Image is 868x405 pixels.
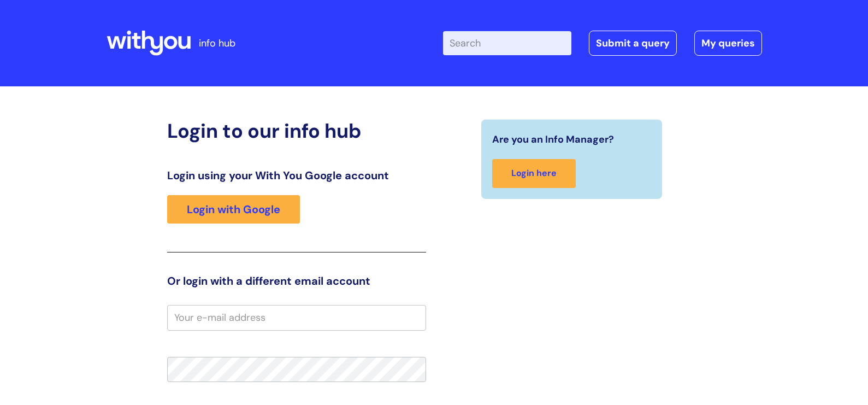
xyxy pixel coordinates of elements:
a: Login here [492,159,576,188]
h2: Login to our info hub [167,119,426,143]
a: Login with Google [167,195,300,224]
span: Are you an Info Manager? [492,131,614,148]
p: info hub [199,34,235,52]
input: Search [443,31,571,55]
input: Your e-mail address [167,305,426,330]
a: My queries [694,31,762,56]
h3: Or login with a different email account [167,274,426,287]
h3: Login using your With You Google account [167,169,426,182]
a: Submit a query [589,31,677,56]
